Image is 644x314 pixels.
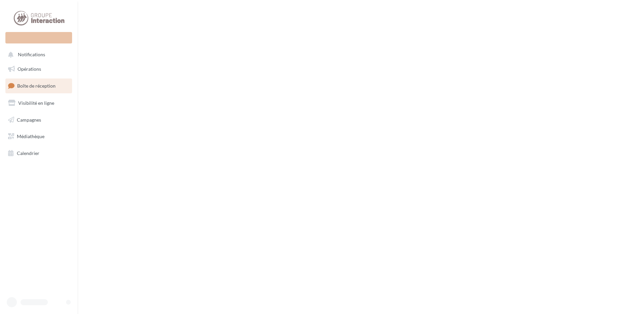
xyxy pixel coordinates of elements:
[5,32,72,43] div: Nouvelle campagne
[4,62,73,76] a: Opérations
[17,133,44,139] span: Médiathèque
[18,100,54,106] span: Visibilité en ligne
[18,52,45,58] span: Notifications
[18,66,41,72] span: Opérations
[4,129,73,144] a: Médiathèque
[17,83,56,89] span: Boîte de réception
[17,150,39,156] span: Calendrier
[17,117,41,122] span: Campagnes
[4,78,73,93] a: Boîte de réception
[4,146,73,160] a: Calendrier
[4,113,73,127] a: Campagnes
[4,96,73,110] a: Visibilité en ligne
